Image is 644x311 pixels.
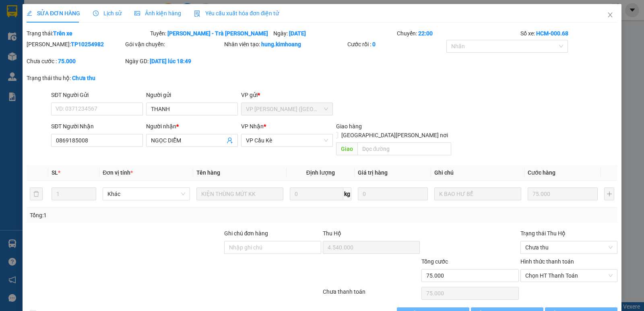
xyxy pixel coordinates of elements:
button: Close [599,4,621,27]
input: Ghi Chú [434,187,521,200]
span: clock-circle [93,10,99,16]
b: HCM-000.68 [536,30,568,37]
div: Người nhận [146,122,238,131]
div: Số xe: [520,29,618,38]
label: Ghi chú đơn hàng [224,230,268,237]
span: Giá trị hàng [358,169,388,176]
th: Ghi chú [431,165,524,181]
span: [GEOGRAPHIC_DATA][PERSON_NAME] nơi [338,131,451,140]
b: [DATE] [289,30,306,37]
span: Khác [107,188,185,200]
span: VP Trần Phú (Hàng) [246,103,328,115]
span: Đơn vị tính [103,169,133,176]
span: Lịch sử [93,10,122,16]
div: [PERSON_NAME]: [27,40,124,49]
span: VP Cầu Kè [246,134,328,146]
span: kg [343,187,351,200]
span: 0395416734 - [3,43,65,51]
div: Nhân viên tạo: [224,40,346,49]
div: Ngày: [272,29,396,38]
input: 0 [358,187,428,200]
div: Trạng thái thu hộ: [27,74,149,82]
b: 75.000 [58,58,76,64]
b: 0 [372,41,376,47]
div: Ngày GD: [125,57,222,66]
label: Hình thức thanh toán [520,258,574,265]
span: Chọn HT Thanh Toán [525,270,613,282]
b: [DATE] lúc 18:49 [150,58,191,64]
span: Giao [336,142,357,155]
div: VP gửi [241,91,333,99]
span: Định lượng [306,169,335,176]
span: user-add [227,137,233,144]
strong: BIÊN NHẬN GỬI HÀNG [27,4,93,12]
div: Chưa thanh toán [322,287,421,301]
span: Chưa thu [525,241,613,253]
div: Chuyến: [396,29,520,38]
b: Trên xe [53,30,72,37]
b: hung.kimhoang [261,41,301,47]
span: Cước hàng [528,169,555,176]
span: SL [52,169,58,176]
input: Dọc đường [357,142,452,155]
div: Tổng: 1 [30,211,249,220]
b: [PERSON_NAME] - Trà [PERSON_NAME] [167,30,268,37]
span: Tổng cước [421,258,448,265]
span: Ảnh kiện hàng [134,10,181,16]
span: SỬA ĐƠN HÀNG [27,10,80,16]
span: THA [50,16,63,23]
span: picture [134,10,140,16]
span: VP Cầu Kè - [17,16,63,23]
button: delete [30,187,43,200]
span: VP [PERSON_NAME] ([GEOGRAPHIC_DATA]) [3,27,81,42]
p: GỬI: [3,16,118,23]
div: Trạng thái: [26,29,149,38]
span: GIAO: [3,52,19,60]
span: edit [27,10,32,16]
span: close [607,12,613,18]
div: Người gửi [146,91,238,99]
div: Chưa cước : [27,57,124,66]
button: plus [604,187,614,200]
div: Gói vận chuyển: [125,40,222,49]
img: icon [194,10,200,17]
span: HOÀNG [43,43,65,51]
p: NHẬN: [3,27,118,42]
b: 22:00 [418,30,433,37]
div: Tuyến: [149,29,273,38]
b: TP10254982 [71,41,104,47]
div: Trạng thái Thu Hộ [520,229,617,238]
span: Tên hàng [196,169,220,176]
input: Ghi chú đơn hàng [224,241,321,254]
span: VP Nhận [241,123,264,130]
span: Thu Hộ [323,230,341,237]
input: VD: Bàn, Ghế [196,187,283,200]
span: Giao hàng [336,123,362,130]
div: SĐT Người Nhận [51,122,143,131]
span: Yêu cầu xuất hóa đơn điện tử [194,10,279,16]
b: Chưa thu [72,75,95,81]
div: Cước rồi : [347,40,444,49]
input: 0 [528,187,598,200]
div: SĐT Người Gửi [51,91,143,99]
